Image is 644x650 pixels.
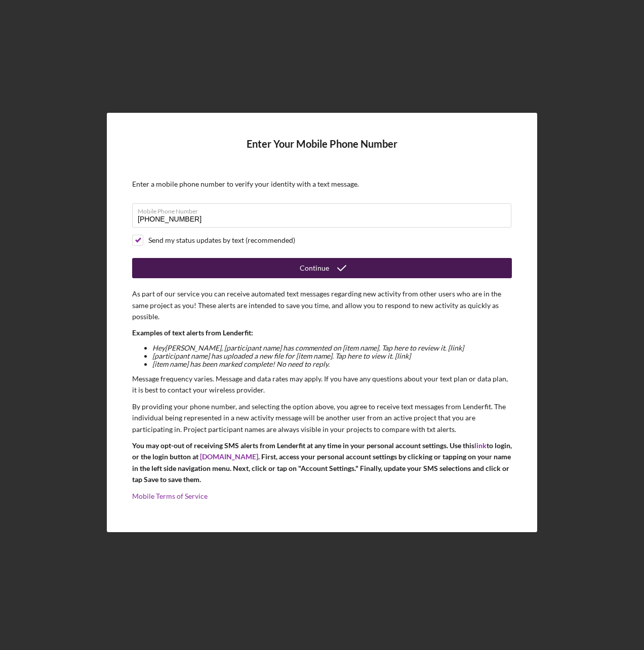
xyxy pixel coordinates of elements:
li: [participant name] has uploaded a new file for [item name]. Tap here to view it. [link] [152,352,512,360]
h4: Enter Your Mobile Phone Number [132,138,512,165]
a: Mobile Terms of Service [132,492,208,500]
a: [DOMAIN_NAME] [200,452,258,461]
li: [item name] has been marked complete! No need to reply. [152,360,512,368]
a: link [474,441,487,450]
div: Continue [300,258,329,278]
p: Message frequency varies. Message and data rates may apply. If you have any questions about your ... [132,373,512,396]
button: Continue [132,258,512,278]
div: Send my status updates by text (recommended) [148,236,295,244]
p: You may opt-out of receiving SMS alerts from Lenderfit at any time in your personal account setti... [132,440,512,486]
p: As part of our service you can receive automated text messages regarding new activity from other ... [132,288,512,322]
label: Mobile Phone Number [138,204,511,215]
p: Examples of text alerts from Lenderfit: [132,327,512,338]
div: Enter a mobile phone number to verify your identity with a text message. [132,180,512,188]
p: By providing your phone number, and selecting the option above, you agree to receive text message... [132,401,512,435]
li: Hey [PERSON_NAME] , [participant name] has commented on [item name]. Tap here to review it. [link] [152,344,512,352]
